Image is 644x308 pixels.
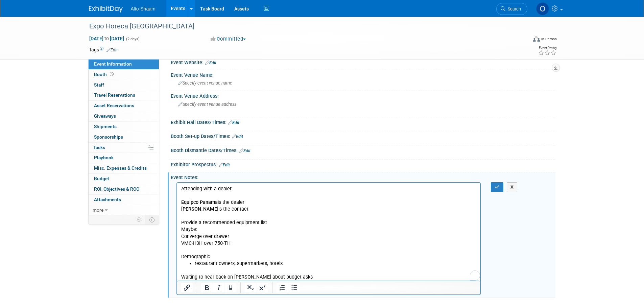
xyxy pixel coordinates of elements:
button: Numbered list [277,283,288,292]
a: Staff [89,80,159,90]
button: Subscript [245,283,256,292]
a: Misc. Expenses & Credits [89,163,159,173]
img: Format-Inperson.png [533,36,540,42]
td: Toggle Event Tabs [145,215,159,224]
span: Booth not reserved yet [109,72,115,77]
button: X [507,182,518,192]
span: ROI, Objectives & ROO [94,186,139,192]
span: Attachments [94,197,121,202]
a: Booth [89,70,159,80]
span: Misc. Expenses & Credits [94,165,147,171]
span: to [103,36,110,41]
span: Travel Reservations [94,92,135,98]
span: (2 days) [125,37,140,41]
a: ROI, Objectives & ROO [89,184,159,194]
span: Tasks [93,145,105,150]
a: Playbook [89,153,159,163]
button: Bold [201,283,213,292]
span: Search [505,6,521,11]
div: Event Notes: [171,172,555,181]
span: Booth [94,72,115,77]
a: Asset Reservations [89,101,159,111]
a: Edit [205,61,216,65]
img: Olivia Strasser [536,2,549,15]
a: Attachments [89,195,159,205]
span: Shipments [94,124,117,129]
iframe: Rich Text Area [177,183,480,281]
button: Underline [225,283,236,292]
span: more [93,207,103,213]
div: Event Venue Name: [171,70,555,78]
a: Event Information [89,59,159,69]
td: Personalize Event Tab Strip [134,215,145,224]
a: more [89,205,159,215]
span: Specify event venue address [178,102,236,107]
img: ExhibitDay [89,6,123,13]
div: Booth Dismantle Dates/Times: [171,145,555,154]
a: Tasks [89,143,159,153]
span: Sponsorships [94,134,123,140]
a: Edit [219,163,230,167]
td: Tags [89,46,118,53]
a: Edit [232,134,243,139]
span: Specify event venue name [178,80,232,86]
a: Shipments [89,122,159,132]
a: Edit [239,148,251,153]
a: Search [496,3,527,15]
a: Edit [106,48,118,52]
a: Budget [89,174,159,184]
span: Giveaways [94,113,116,119]
div: Event Format [487,35,557,45]
button: Committed [208,35,248,43]
div: Event Venue Address: [171,91,555,99]
div: Exhibit Hall Dates/Times: [171,117,555,126]
span: Staff [94,82,104,88]
span: Asset Reservations [94,103,134,108]
div: Event Rating [538,46,556,50]
a: Sponsorships [89,132,159,142]
div: Booth Set-up Dates/Times: [171,131,555,140]
span: Event Information [94,61,132,67]
span: Playbook [94,155,114,160]
button: Italic [213,283,224,292]
div: Expo Horeca [GEOGRAPHIC_DATA] [87,20,517,32]
div: Event Website: [171,57,555,66]
span: Alto-Shaam [131,6,156,11]
span: [DATE] [DATE] [89,35,124,42]
a: Travel Reservations [89,90,159,100]
div: In-Person [541,37,557,42]
button: Insert/edit link [181,283,193,292]
a: Giveaways [89,111,159,121]
div: Exhibitor Prospectus: [171,160,555,168]
span: Budget [94,176,109,181]
button: Superscript [257,283,268,292]
a: Edit [228,120,239,125]
button: Bullet list [288,283,300,292]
